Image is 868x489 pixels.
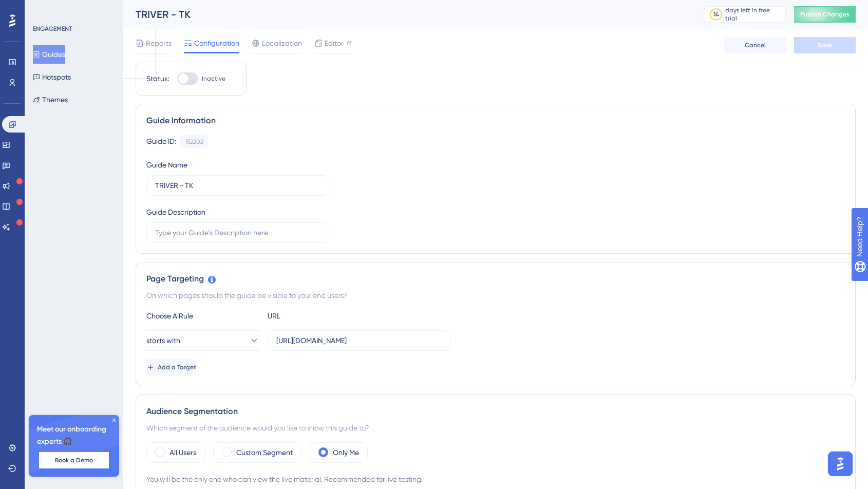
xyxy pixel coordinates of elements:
div: URL [268,310,381,322]
span: Book a Demo [55,456,93,464]
button: Save [794,37,856,53]
div: 152202 [185,138,203,146]
span: Cancel [745,41,766,49]
iframe: UserGuiding AI Assistant Launcher [825,448,856,479]
div: Audience Segmentation [146,405,845,418]
span: Localization [262,37,302,49]
span: Configuration [194,37,239,49]
div: TRIVER - TK [136,7,678,22]
div: Status: [146,72,169,85]
div: 14 [713,10,719,18]
span: Inactive [202,74,225,83]
span: Editor [325,37,344,49]
button: Add a Target [146,359,196,375]
div: Which segment of the audience would you like to show this guide to? [146,422,845,434]
button: Hotspots [33,68,71,86]
div: Guide Name [146,159,187,171]
span: Save [818,41,832,49]
span: starts with [146,334,180,347]
div: You will be the only one who can view the live material. Recommended for live testing. [146,473,845,485]
div: Guide Information [146,115,845,127]
span: Publish Changes [800,10,850,18]
div: Page Targeting [146,273,845,285]
button: Cancel [724,37,786,53]
label: All Users [169,446,196,459]
label: Only Me [333,446,359,459]
button: Guides [33,45,65,64]
div: Guide Description [146,206,205,218]
button: Book a Demo [39,452,109,468]
input: Type your Guide’s Description here [155,227,320,238]
input: yourwebsite.com/path [276,335,442,346]
div: Choose A Rule [146,310,259,322]
button: Themes [33,90,68,109]
span: Need Help? [24,3,64,15]
input: Type your Guide’s Name here [155,180,320,191]
button: Publish Changes [794,6,856,23]
div: Guide ID: [146,135,176,148]
div: On which pages should the guide be visible to your end users? [146,289,845,302]
span: Reports [146,37,172,49]
div: days left in free trial [725,6,782,23]
span: Meet our onboarding experts 🎧 [37,423,111,448]
span: Add a Target [158,363,196,371]
button: starts with [146,330,259,351]
div: ENGAGEMENT [33,25,72,33]
label: Custom Segment [236,446,293,459]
